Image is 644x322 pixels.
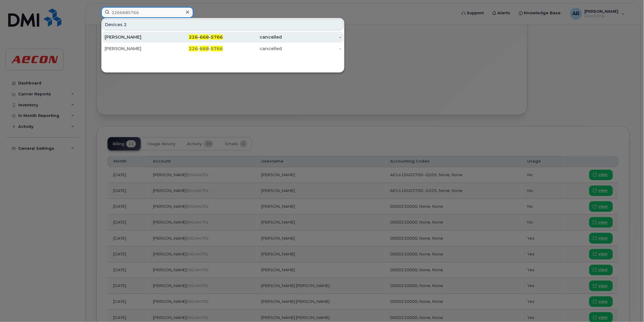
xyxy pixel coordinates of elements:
span: 5766 [211,34,223,40]
div: [PERSON_NAME] [105,34,164,40]
span: 2 [124,22,127,28]
div: - - [164,46,223,52]
span: 5766 [211,46,223,51]
a: [PERSON_NAME]226-668-5766cancelled- [102,43,344,54]
div: cancelled [223,34,282,40]
span: 226 [189,46,198,51]
input: Find something... [101,7,193,18]
div: [PERSON_NAME] [105,46,164,52]
div: - - [164,34,223,40]
a: [PERSON_NAME]226-668-5766cancelled- [102,32,344,43]
span: 668 [200,34,209,40]
div: - [282,46,341,52]
span: 226 [189,34,198,40]
div: cancelled [223,46,282,52]
div: Devices [102,19,344,30]
div: - [282,34,341,40]
span: 668 [200,46,209,51]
